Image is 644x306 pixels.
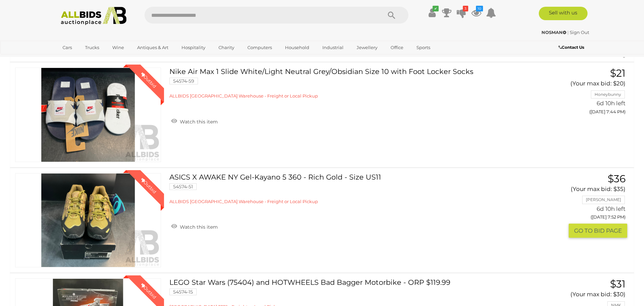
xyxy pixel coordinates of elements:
a: 10 [471,7,481,19]
button: Search [375,7,408,24]
button: GO TO BID PAGE [569,224,627,238]
a: NOSMAN [541,30,567,35]
a: Charity [214,42,239,53]
a: Outbid [15,68,161,162]
a: Watch this item [169,221,219,231]
a: Outbid [15,173,161,267]
a: Wine [108,42,128,53]
a: Computers [243,42,276,53]
a: Nike Air Max 1 Slide White/Light Neutral Grey/Obsidian Size 10 with Foot Locker Socks 54574-59 AL... [174,68,525,99]
div: Outbid [133,170,164,201]
a: Household [281,42,314,53]
a: ✔ [427,7,437,19]
a: Jewellery [352,42,382,53]
strong: NOSMAN [541,30,566,35]
a: Watch this item [169,116,219,126]
span: Watch this item [178,119,218,125]
span: | [567,30,569,35]
span: $36 [608,173,626,185]
i: 3 [463,6,468,11]
a: Trucks [81,42,104,53]
a: $36 (Your max bid: $35) [PERSON_NAME] 6d 10h left ([DATE] 7:52 PM) GO TO BID PAGE [535,173,627,238]
a: 3 [456,7,467,19]
b: Contact Us [559,45,584,50]
a: [GEOGRAPHIC_DATA] [58,53,115,64]
a: ASICS X AWAKE NY Gel-Kayano 5 360 - Rich Gold - Size US11 54574-51 ALLBIDS [GEOGRAPHIC_DATA] Ware... [174,173,525,205]
a: Contact Us [559,44,586,51]
span: $31 [610,278,626,290]
a: Hospitality [177,42,210,53]
a: Sports [412,42,435,53]
i: 10 [476,6,483,11]
a: Sell with us [539,7,588,20]
i: ✔ [433,6,439,11]
div: Outbid [133,65,164,95]
a: Office [386,42,408,53]
a: Cars [58,42,76,53]
span: $21 [610,67,626,79]
a: $21 (Your max bid: $20) Honeybunny 6d 10h left ([DATE] 7:44 PM) [535,68,627,118]
a: Sign Out [570,30,589,35]
img: Allbids.com.au [57,7,130,25]
span: Watch this item [178,224,218,230]
a: Industrial [318,42,348,53]
a: Antiques & Art [133,42,173,53]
